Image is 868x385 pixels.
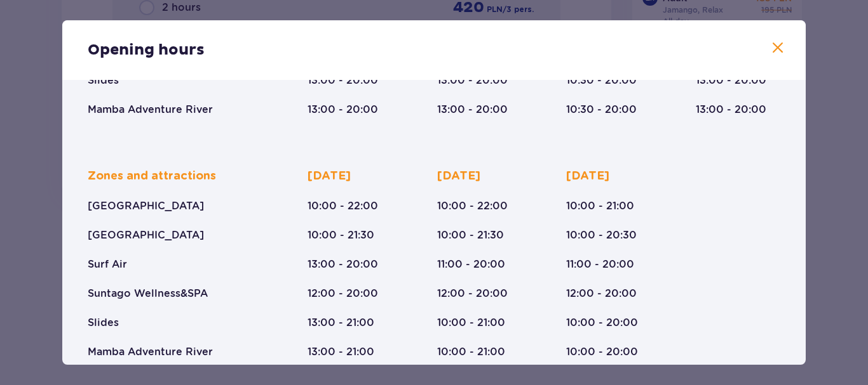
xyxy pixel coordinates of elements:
[437,345,505,359] p: 10:00 - 21:00
[308,258,378,271] p: 13:00 - 20:00
[437,258,505,271] p: 11:00 - 20:00
[696,103,766,117] p: 13:00 - 20:00
[696,74,766,88] p: 13:00 - 20:00
[566,345,638,359] p: 10:00 - 20:00
[566,316,638,330] p: 10:00 - 20:00
[308,228,374,242] p: 10:00 - 21:30
[437,228,504,242] p: 10:00 - 21:30
[437,169,480,184] p: [DATE]
[437,199,508,213] p: 10:00 - 22:00
[566,228,637,242] p: 10:00 - 20:30
[566,258,634,271] p: 11:00 - 20:00
[566,287,637,301] p: 12:00 - 20:00
[88,41,205,60] p: Opening hours
[88,316,119,330] p: Slides
[88,103,213,117] p: Mamba Adventure River
[88,74,119,88] p: Slides
[88,258,127,271] p: Surf Air
[566,199,634,213] p: 10:00 - 21:00
[308,169,351,184] p: [DATE]
[566,103,637,117] p: 10:30 - 20:00
[88,345,213,359] p: Mamba Adventure River
[566,74,637,88] p: 10:30 - 20:00
[437,74,508,88] p: 13:00 - 20:00
[308,287,378,301] p: 12:00 - 20:00
[308,74,378,88] p: 13:00 - 20:00
[88,287,208,301] p: Suntago Wellness&SPA
[88,228,204,242] p: [GEOGRAPHIC_DATA]
[437,103,508,117] p: 13:00 - 20:00
[308,103,378,117] p: 13:00 - 20:00
[88,169,216,184] p: Zones and attractions
[308,199,378,213] p: 10:00 - 22:00
[437,316,505,330] p: 10:00 - 21:00
[88,199,204,213] p: [GEOGRAPHIC_DATA]
[308,345,374,359] p: 13:00 - 21:00
[308,316,374,330] p: 13:00 - 21:00
[566,169,609,184] p: [DATE]
[437,287,508,301] p: 12:00 - 20:00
